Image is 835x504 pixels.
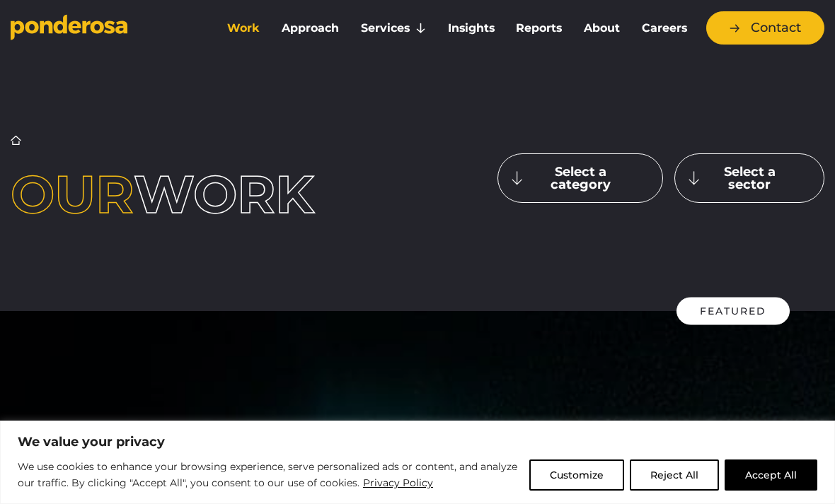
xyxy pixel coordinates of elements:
div: Featured [676,298,790,325]
a: Work [219,13,268,43]
a: Careers [633,13,695,43]
button: Select a sector [674,153,824,203]
button: Accept All [725,459,817,491]
a: Go to homepage [11,14,198,42]
a: Insights [439,13,502,43]
h1: work [11,168,338,221]
span: Our [11,162,134,226]
button: Select a category [497,153,663,203]
a: Approach [274,13,347,43]
a: About [576,13,628,43]
p: We value your privacy [18,433,817,450]
p: We use cookies to enhance your browsing experience, serve personalized ads or content, and analyz... [18,459,519,492]
a: Contact [706,11,824,45]
a: Services [352,13,434,43]
a: Home [11,135,21,146]
a: Reports [508,13,570,43]
a: Privacy Policy [362,474,434,491]
button: Reject All [630,459,719,491]
button: Customize [529,459,624,491]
